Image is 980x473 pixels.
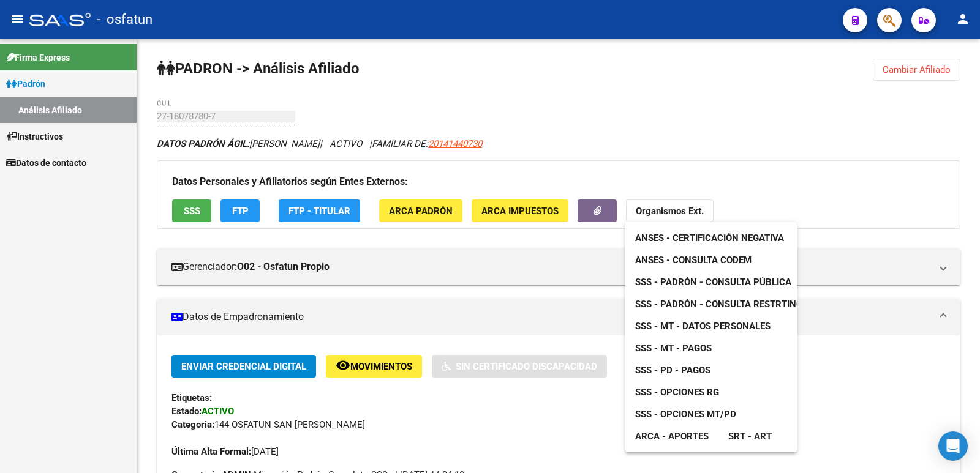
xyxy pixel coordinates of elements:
[625,359,720,381] a: SSS - PD - Pagos
[625,227,794,249] a: ANSES - Certificación Negativa
[938,431,968,461] div: Open Intercom Messenger
[635,233,784,244] span: ANSES - Certificación Negativa
[728,431,772,442] span: SRT - ART
[625,381,729,403] a: SSS - Opciones RG
[635,409,736,420] span: SSS - Opciones MT/PD
[635,387,719,398] span: SSS - Opciones RG
[635,365,710,376] span: SSS - PD - Pagos
[625,293,827,315] a: SSS - Padrón - Consulta Restrtingida
[625,315,780,337] a: SSS - MT - Datos Personales
[625,425,718,447] a: ARCA - Aportes
[635,431,709,442] span: ARCA - Aportes
[635,277,791,288] span: SSS - Padrón - Consulta Pública
[625,337,722,359] a: SSS - MT - Pagos
[635,321,771,332] span: SSS - MT - Datos Personales
[625,249,761,271] a: ANSES - Consulta CODEM
[635,255,752,266] span: ANSES - Consulta CODEM
[625,403,746,425] a: SSS - Opciones MT/PD
[635,343,712,354] span: SSS - MT - Pagos
[718,425,782,447] a: SRT - ART
[625,271,801,293] a: SSS - Padrón - Consulta Pública
[635,299,817,310] span: SSS - Padrón - Consulta Restrtingida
